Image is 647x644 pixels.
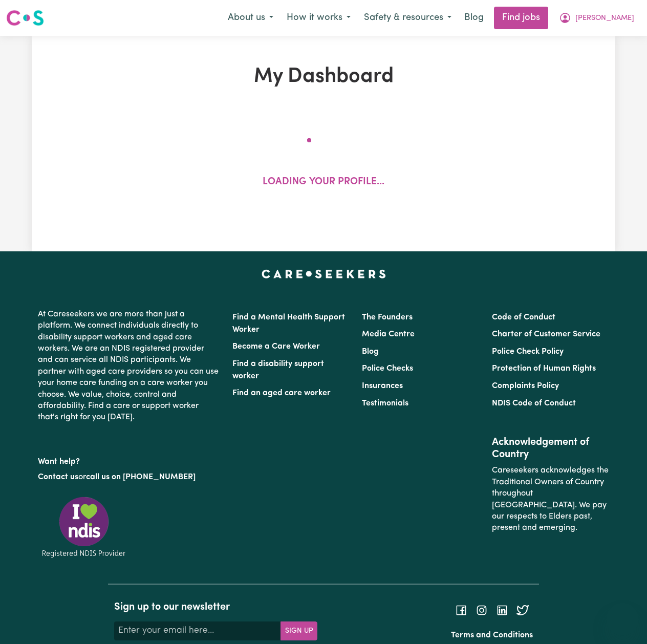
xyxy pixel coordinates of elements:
a: The Founders [362,313,413,321]
a: Contact us [38,473,78,481]
img: Registered NDIS provider [38,495,130,559]
a: Blog [458,7,490,29]
a: Find jobs [494,7,548,29]
a: Follow Careseekers on LinkedIn [496,606,508,614]
a: Testimonials [362,399,408,407]
a: Follow Careseekers on Twitter [516,606,529,614]
a: Insurances [362,382,403,390]
p: At Careseekers we are more than just a platform. We connect individuals directly to disability su... [38,305,220,427]
a: Careseekers logo [6,6,44,30]
a: Police Checks [362,364,413,373]
iframe: Button to launch messaging window [606,603,639,636]
a: Find a disability support worker [232,360,324,380]
button: How it works [280,7,357,29]
p: Loading your profile... [263,175,384,190]
span: [PERSON_NAME] [575,13,634,24]
a: Find a Mental Health Support Worker [232,313,345,334]
img: Careseekers logo [6,9,44,27]
a: call us on [PHONE_NUMBER] [86,473,196,481]
a: Code of Conduct [492,313,555,321]
a: Media Centre [362,330,415,338]
h1: My Dashboard [135,65,512,89]
a: Follow Careseekers on Facebook [455,606,467,614]
p: or [38,467,220,487]
a: Follow Careseekers on Instagram [476,606,488,614]
button: About us [221,7,280,29]
a: Complaints Policy [492,382,559,390]
a: Charter of Customer Service [492,330,600,338]
a: Become a Care Worker [232,342,320,351]
a: Find an aged care worker [232,389,331,397]
a: Blog [362,348,379,356]
a: Terms and Conditions [451,631,533,639]
a: Protection of Human Rights [492,364,596,373]
p: Careseekers acknowledges the Traditional Owners of Country throughout [GEOGRAPHIC_DATA]. We pay o... [492,461,609,538]
a: Careseekers home page [262,270,386,278]
a: Police Check Policy [492,348,564,356]
button: My Account [552,7,641,29]
input: Enter your email here... [114,621,281,640]
button: Safety & resources [357,7,458,29]
h2: Sign up to our newsletter [114,601,317,613]
button: Subscribe [281,621,317,640]
a: NDIS Code of Conduct [492,399,576,407]
h2: Acknowledgement of Country [492,436,609,461]
p: Want help? [38,452,220,467]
